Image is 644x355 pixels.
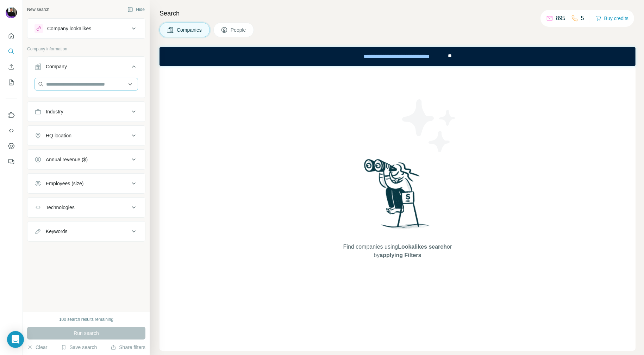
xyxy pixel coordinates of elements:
[46,204,75,211] div: Technologies
[27,344,47,351] button: Clear
[6,155,17,168] button: Feedback
[596,13,629,23] button: Buy credits
[27,223,145,240] button: Keywords
[46,108,63,115] div: Industry
[111,344,145,351] button: Share filters
[6,7,17,18] img: Avatar
[398,244,447,250] span: Lookalikes search
[47,25,91,32] div: Company lookalikes
[46,180,83,187] div: Employees (size)
[61,344,97,351] button: Save search
[556,14,565,23] p: 895
[59,316,113,323] div: 100 search results remaining
[398,94,461,157] img: Surfe Illustration - Stars
[6,109,17,122] button: Use Surfe on LinkedIn
[7,331,24,348] div: Open Intercom Messenger
[231,26,247,33] span: People
[123,4,150,15] button: Hide
[160,47,636,66] iframe: Banner
[46,228,67,235] div: Keywords
[6,124,17,137] button: Use Surfe API
[27,127,145,144] button: HQ location
[46,63,67,70] div: Company
[27,6,49,13] div: New search
[160,8,636,18] h4: Search
[177,26,202,33] span: Companies
[46,132,71,139] div: HQ location
[6,45,17,58] button: Search
[27,58,145,78] button: Company
[341,243,454,260] span: Find companies using or by
[6,140,17,152] button: Dashboard
[27,46,145,52] p: Company information
[46,156,88,163] div: Annual revenue ($)
[27,175,145,192] button: Employees (size)
[27,103,145,120] button: Industry
[380,252,421,258] span: applying Filters
[361,157,434,236] img: Surfe Illustration - Woman searching with binoculars
[6,30,17,42] button: Quick start
[6,76,17,89] button: My lists
[27,20,145,37] button: Company lookalikes
[27,199,145,216] button: Technologies
[581,14,584,23] p: 5
[27,151,145,168] button: Annual revenue ($)
[6,61,17,73] button: Enrich CSV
